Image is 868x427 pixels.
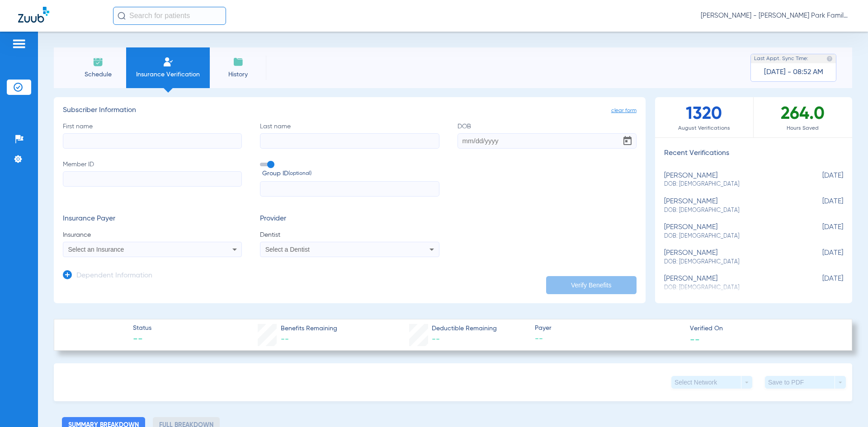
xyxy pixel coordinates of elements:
span: clear form [611,106,637,115]
span: DOB: [DEMOGRAPHIC_DATA] [664,180,798,188]
input: Last name [260,133,439,149]
div: [PERSON_NAME] [664,197,798,214]
h3: Recent Verifications [655,149,852,158]
span: Deductible Remaining [432,324,497,333]
div: 1320 [655,97,754,137]
span: Select a Dentist [265,246,310,253]
span: Schedule [76,70,119,79]
span: Last Appt. Sync Time: [754,54,808,63]
img: hamburger-icon [12,38,26,49]
span: [PERSON_NAME] - [PERSON_NAME] Park Family Dentistry [701,11,850,20]
img: History [233,56,244,67]
span: History [217,70,259,79]
small: (optional) [288,169,311,178]
span: Dentist [260,230,439,239]
label: Last name [260,122,439,149]
span: Insurance Verification [133,70,203,79]
span: Verified On [690,324,837,333]
span: Group ID [262,169,439,178]
span: [DATE] [798,197,843,214]
span: Select an Insurance [68,246,124,253]
span: -- [535,333,682,345]
input: First name [63,133,242,149]
div: 264.0 [754,97,852,137]
span: [DATE] - 08:52 AM [764,68,823,77]
div: [PERSON_NAME] [664,249,798,266]
label: First name [63,122,242,149]
input: DOBOpen calendar [458,133,637,149]
span: [DATE] [798,172,843,188]
span: [DATE] [798,275,843,291]
input: Search for patients [113,7,226,25]
span: -- [281,335,289,343]
div: [PERSON_NAME] [664,223,798,240]
img: Schedule [93,56,104,67]
span: -- [432,335,440,343]
h3: Dependent Information [76,272,152,281]
span: -- [690,334,700,344]
span: Payer [535,324,682,333]
span: DOB: [DEMOGRAPHIC_DATA] [664,206,798,215]
span: [DATE] [798,223,843,240]
span: -- [133,333,151,346]
h3: Provider [260,215,439,224]
img: Zuub Logo [18,7,49,23]
img: Manual Insurance Verification [163,56,174,67]
span: Benefits Remaining [281,324,337,333]
span: Status [133,324,151,333]
div: [PERSON_NAME] [664,275,798,291]
input: Member ID [63,171,242,187]
span: [DATE] [798,249,843,266]
h3: Subscriber Information [63,106,637,115]
h3: Insurance Payer [63,215,242,224]
button: Open calendar [618,132,637,150]
img: Search Icon [118,12,126,20]
button: Verify Benefits [546,276,637,294]
img: last sync help info [826,56,833,62]
span: Hours Saved [754,124,852,133]
div: [PERSON_NAME] [664,172,798,188]
label: DOB [458,122,637,149]
span: Insurance [63,230,242,239]
span: DOB: [DEMOGRAPHIC_DATA] [664,258,798,266]
label: Member ID [63,160,242,197]
span: August Verifications [655,124,753,133]
span: DOB: [DEMOGRAPHIC_DATA] [664,232,798,240]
